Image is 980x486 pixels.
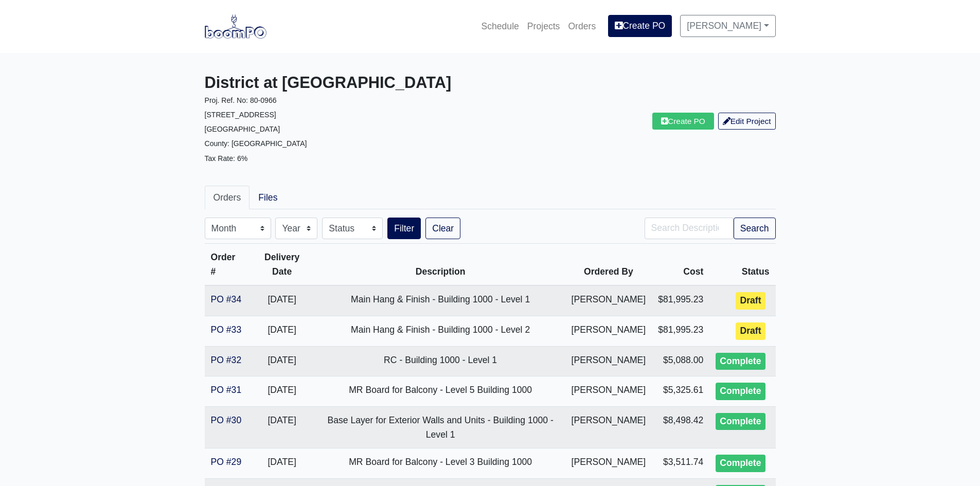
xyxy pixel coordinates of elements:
td: [DATE] [248,285,316,316]
a: PO #32 [211,355,242,365]
td: [PERSON_NAME] [565,376,652,407]
small: [GEOGRAPHIC_DATA] [205,125,280,133]
a: Edit Project [718,113,776,130]
th: Status [709,244,775,286]
a: Schedule [477,15,523,38]
td: $81,995.23 [652,316,709,346]
th: Delivery Date [248,244,316,286]
div: Draft [736,292,765,310]
a: PO #34 [211,294,242,304]
small: Tax Rate: 6% [205,154,248,163]
div: Complete [716,455,765,472]
td: [DATE] [248,376,316,407]
th: Description [316,244,565,286]
td: [DATE] [248,448,316,478]
td: $5,325.61 [652,376,709,407]
td: $5,088.00 [652,346,709,376]
div: Complete [716,383,765,400]
a: Orders [564,15,600,38]
td: [PERSON_NAME] [565,316,652,346]
a: PO #30 [211,415,242,425]
small: County: [GEOGRAPHIC_DATA] [205,139,307,148]
td: [PERSON_NAME] [565,448,652,478]
button: Filter [387,218,421,239]
img: boomPO [205,14,266,38]
th: Cost [652,244,709,286]
a: Clear [425,218,460,239]
th: Order # [205,244,248,286]
td: Main Hang & Finish - Building 1000 - Level 1 [316,285,565,316]
a: [PERSON_NAME] [680,15,775,37]
a: Orders [205,186,250,209]
h3: District at [GEOGRAPHIC_DATA] [205,74,483,93]
a: PO #33 [211,325,242,335]
td: [DATE] [248,406,316,448]
td: MR Board for Balcony - Level 3 Building 1000 [316,448,565,478]
td: $3,511.74 [652,448,709,478]
td: [DATE] [248,316,316,346]
small: [STREET_ADDRESS] [205,111,276,119]
td: [PERSON_NAME] [565,346,652,376]
td: Base Layer for Exterior Walls and Units - Building 1000 - Level 1 [316,406,565,448]
a: PO #31 [211,385,242,395]
td: [PERSON_NAME] [565,406,652,448]
td: RC - Building 1000 - Level 1 [316,346,565,376]
div: Complete [716,413,765,430]
div: Draft [736,322,765,340]
td: Main Hang & Finish - Building 1000 - Level 2 [316,316,565,346]
input: Search [645,218,734,239]
td: [DATE] [248,346,316,376]
button: Search [734,218,776,239]
small: Proj. Ref. No: 80-0966 [205,96,277,104]
td: $8,498.42 [652,406,709,448]
div: Complete [716,353,765,370]
a: Create PO [608,15,672,37]
td: MR Board for Balcony - Level 5 Building 1000 [316,376,565,407]
a: Projects [523,15,564,38]
td: $81,995.23 [652,285,709,316]
a: Create PO [652,113,714,130]
a: Files [250,186,286,209]
th: Ordered By [565,244,652,286]
a: PO #29 [211,457,242,467]
td: [PERSON_NAME] [565,285,652,316]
